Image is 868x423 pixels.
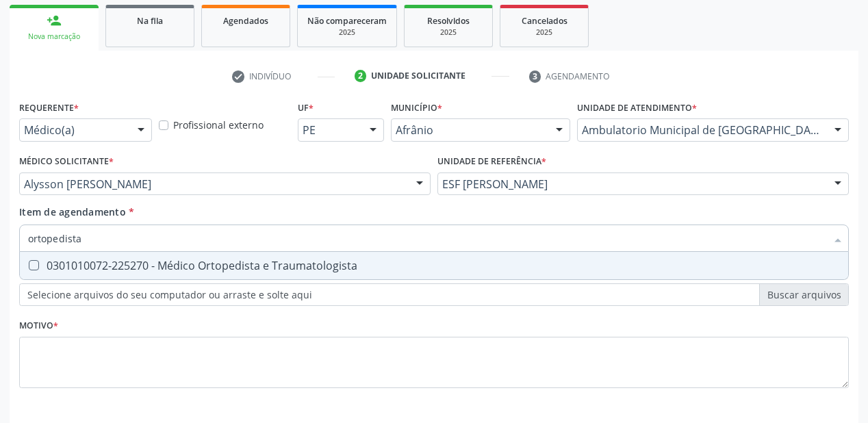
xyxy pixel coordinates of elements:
[522,15,567,27] span: Cancelados
[442,177,821,191] span: ESF [PERSON_NAME]
[28,260,840,271] div: 0301010072-225270 - Médico Ortopedista e Traumatologista
[391,97,442,118] label: Município
[414,27,483,38] div: 2025
[437,151,546,172] label: Unidade de referência
[582,123,821,137] span: Ambulatorio Municipal de [GEOGRAPHIC_DATA]
[307,15,387,27] span: Não compareceram
[47,13,62,28] div: person_add
[223,15,268,27] span: Agendados
[19,97,79,118] label: Requerente
[307,27,387,38] div: 2025
[19,205,126,218] span: Item de agendamento
[19,316,58,337] label: Motivo
[303,123,356,137] span: PE
[577,97,697,118] label: Unidade de atendimento
[19,151,114,172] label: Médico Solicitante
[28,225,826,252] input: Buscar por procedimentos
[371,70,465,82] div: Unidade solicitante
[137,15,163,27] span: Na fila
[427,15,470,27] span: Resolvidos
[24,123,124,137] span: Médico(a)
[510,27,578,38] div: 2025
[19,31,89,42] div: Nova marcação
[24,177,403,191] span: Alysson [PERSON_NAME]
[298,97,314,118] label: UF
[396,123,542,137] span: Afrânio
[173,118,264,132] label: Profissional externo
[355,70,367,82] div: 2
